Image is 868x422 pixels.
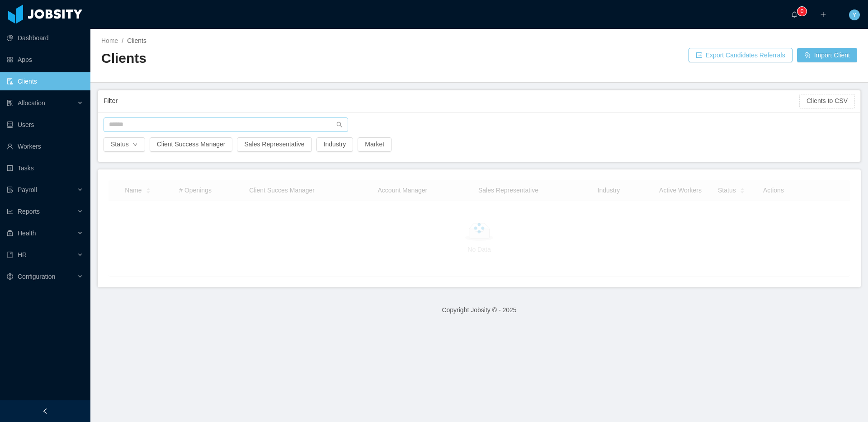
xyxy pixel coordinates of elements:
[18,186,37,193] span: Payroll
[336,122,343,128] i: icon: search
[101,37,118,44] a: Home
[7,29,83,47] a: icon: pie-chartDashboard
[18,208,40,215] span: Reports
[7,230,13,236] i: icon: medicine-box
[104,137,145,152] button: Statusicon: down
[7,137,83,155] a: icon: userWorkers
[799,94,855,108] button: Clients to CSV
[797,48,857,62] button: icon: usergroup-addImport Client
[7,116,83,134] a: icon: robotUsers
[7,252,13,258] i: icon: book
[101,49,479,68] h2: Clients
[7,72,83,90] a: icon: auditClients
[7,100,13,106] i: icon: solution
[18,273,55,280] span: Configuration
[791,11,797,18] i: icon: bell
[150,137,233,152] button: Client Success Manager
[127,37,146,44] span: Clients
[689,48,793,62] button: icon: exportExport Candidates Referrals
[316,137,354,152] button: Industry
[7,159,83,177] a: icon: profileTasks
[104,93,799,109] div: Filter
[237,137,311,152] button: Sales Representative
[358,137,392,152] button: Market
[820,11,826,18] i: icon: plus
[18,99,45,107] span: Allocation
[18,251,27,258] span: HR
[7,273,13,280] i: icon: setting
[90,295,868,326] footer: Copyright Jobsity © - 2025
[18,230,36,237] span: Health
[122,37,123,44] span: /
[852,9,856,20] span: Y
[7,208,13,215] i: icon: line-chart
[7,187,13,193] i: icon: file-protect
[797,7,807,16] sup: 0
[7,51,83,69] a: icon: appstoreApps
